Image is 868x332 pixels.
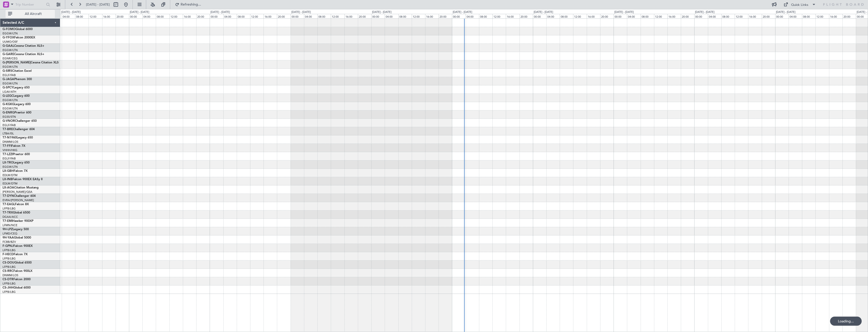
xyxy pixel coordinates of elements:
div: 20:00 [277,14,290,18]
a: LGAV/ATH [3,90,16,94]
div: 08:00 [721,14,735,18]
div: 00:00 [533,14,546,18]
a: T7-EAGLFalcon 8X [3,203,29,206]
a: F-HECDFalcon 7X [3,253,28,256]
div: 12:00 [331,14,344,18]
div: 04:00 [62,14,75,18]
span: Refreshing... [180,3,202,6]
a: EGGW/LTN [3,165,18,169]
div: 00:00 [371,14,385,18]
div: 16:00 [102,14,116,18]
a: EGLF/FAB [3,123,16,127]
span: F-HECD [3,253,14,256]
a: T7-FFIFalcon 7X [3,145,25,148]
a: CS-DTRFalcon 2000 [3,278,31,281]
span: T7-N1960 [3,136,17,139]
div: [DATE] - [DATE] [614,10,634,14]
a: EGNR/CEG [3,57,18,60]
a: EGGW/LTN [3,98,18,102]
div: 04:00 [627,14,640,18]
div: 04:00 [304,14,317,18]
a: T7-N1960Legacy 650 [3,136,33,139]
span: All Aircraft [13,12,53,16]
div: 00:00 [291,14,304,18]
a: F-GPNJFalcon 900EX [3,245,33,248]
span: CS-DOU [3,261,14,264]
span: F-GPNJ [3,245,13,248]
div: 08:00 [479,14,492,18]
div: 12:00 [89,14,102,18]
div: 20:00 [681,14,694,18]
a: T7-TRXGlobal 6500 [3,211,30,214]
a: G-LEGCLegacy 600 [3,94,30,98]
div: 12:00 [492,14,506,18]
a: G-SPCYLegacy 650 [3,86,30,89]
span: CS-JHH [3,286,13,289]
a: G-FOMOGlobal 6000 [3,28,33,31]
span: LX-AOA [3,186,14,189]
a: CS-RRCFalcon 900LX [3,270,32,273]
span: [DATE] - [DATE] [86,2,110,7]
div: 12:00 [573,14,587,18]
div: 04:00 [546,14,560,18]
div: [DATE] - [DATE] [776,10,795,14]
a: EGSS/STN [3,115,16,119]
a: 9H-YAAGlobal 5000 [3,236,31,239]
a: LFMN/NCE [3,223,17,227]
a: EGGW/LTN [3,32,18,35]
a: EDLW/DTM [3,173,17,177]
a: LFPB/LBG [3,290,16,294]
div: 00:00 [694,14,708,18]
a: T7-EMIHawker 900XP [3,220,33,223]
span: T7-DYN [3,195,14,198]
span: G-GAAL [3,44,14,48]
span: G-YFOX [3,36,14,39]
a: T7-BREChallenger 604 [3,128,35,131]
div: 20:00 [762,14,775,18]
a: LFMD/CEQ [3,232,17,235]
div: 08:00 [641,14,654,18]
div: 20:00 [439,14,452,18]
div: Loading... [830,317,862,326]
a: G-GAALCessna Citation XLS+ [3,44,44,48]
a: CS-DOUGlobal 6500 [3,261,32,264]
div: 08:00 [156,14,169,18]
div: [DATE] - [DATE] [534,10,553,14]
span: G-GARE [3,53,14,56]
a: G-ENRGPraetor 600 [3,111,31,114]
span: T7-LZZI [3,153,13,156]
div: 08:00 [802,14,815,18]
a: G-SIRSCitation Excel [3,69,32,73]
div: 16:00 [264,14,277,18]
div: 16:00 [667,14,681,18]
span: LX-GBH [3,170,14,173]
a: G-YFOXFalcon 2000EX [3,36,35,39]
div: 08:00 [317,14,331,18]
span: T7-BRE [3,128,13,131]
div: [DATE] - [DATE] [210,10,230,14]
a: LFPB/LBG [3,265,16,269]
span: G-SIRS [3,69,12,73]
div: 08:00 [560,14,573,18]
input: Trip Number [15,1,45,8]
a: G-KGKGLegacy 600 [3,103,31,106]
span: 9H-YAA [3,236,14,239]
a: G-JAGAPhenom 300 [3,78,32,81]
span: 9H-LPZ [3,228,13,231]
a: DNMM/LOS [3,273,18,277]
a: G-[PERSON_NAME]Cessna Citation XLS [3,61,59,64]
a: FCBB/BZV [3,240,16,244]
a: LFPB/LBG [3,257,16,260]
a: EGGW/LTN [3,107,18,110]
span: G-JAGA [3,78,14,81]
span: T7-FFI [3,145,11,148]
div: 16:00 [344,14,358,18]
span: G-KGKG [3,103,14,106]
div: 12:00 [735,14,748,18]
a: LX-AOACitation Mustang [3,186,39,189]
div: 08:00 [398,14,412,18]
a: LX-INBFalcon 900EX EASy II [3,178,42,181]
button: Quick Links [781,1,818,9]
button: Refreshing... [173,1,203,9]
span: LX-INB [3,178,12,181]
